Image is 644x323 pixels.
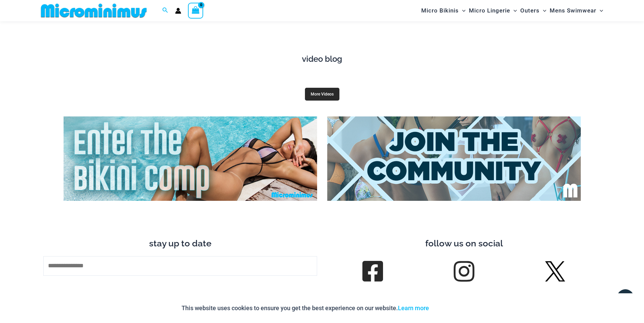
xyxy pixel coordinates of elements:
a: Mens SwimwearMenu ToggleMenu Toggle [548,2,605,19]
h4: video blog [43,54,601,64]
nav: Site Navigation [419,1,606,20]
span: Outers [520,2,540,19]
a: Follow us on Instagram [454,262,473,281]
a: Account icon link [175,8,181,14]
span: Menu Toggle [510,2,517,19]
button: Sign me up! [43,279,317,308]
span: Micro Bikinis [421,2,459,19]
span: Micro Lingerie [469,2,510,19]
img: Twitter X Logo 42562 [545,261,565,281]
button: Accept [434,300,463,316]
span: Menu Toggle [459,2,466,19]
span: Menu Toggle [540,2,546,19]
a: View Shopping Cart, empty [188,3,204,18]
h3: stay up to date [43,238,317,249]
img: MM SHOP LOGO FLAT [38,3,149,18]
a: Micro LingerieMenu ToggleMenu Toggle [467,2,519,19]
a: OutersMenu ToggleMenu Toggle [519,2,548,19]
a: More Videos [305,88,339,101]
img: Enter Bikini Comp [64,116,317,201]
p: This website uses cookies to ensure you get the best experience on our website. [182,303,429,313]
a: Search icon link [162,6,168,15]
h3: follow us on social [327,238,601,249]
a: follow us on Facebook [363,262,382,281]
img: Join Community 2 [327,116,581,201]
a: Learn more [398,304,429,312]
a: Micro BikinisMenu ToggleMenu Toggle [420,2,467,19]
span: Mens Swimwear [550,2,596,19]
span: Menu Toggle [596,2,603,19]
